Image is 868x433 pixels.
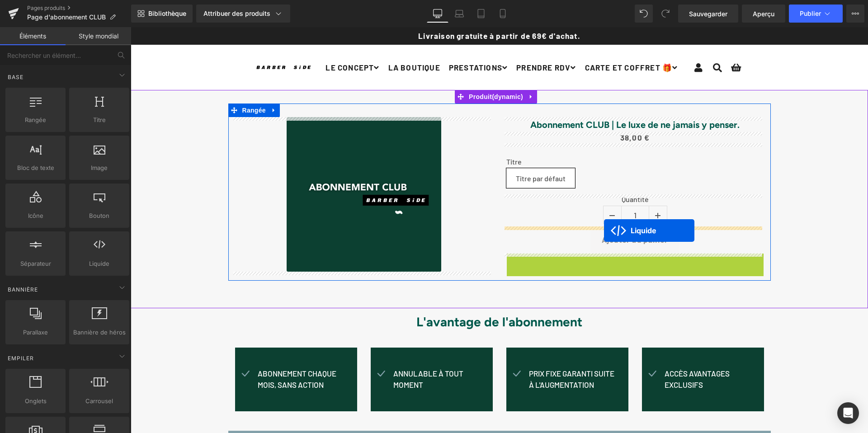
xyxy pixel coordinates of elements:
[534,342,599,362] font: Accès avantages exclusifs
[635,5,653,23] button: Défaire
[113,53,138,60] font: Mots-clés
[460,199,549,226] button: Ajouter au panier
[127,342,206,362] font: Abonnement chaque mois, sans action
[800,9,821,17] font: Publier
[27,13,106,21] font: Page d'abonnement CLUB
[448,5,470,23] a: Ordinateur portable
[8,74,24,80] font: Base
[263,342,333,362] font: Annulable à tout moment
[195,36,243,45] font: LE CONCEPT
[451,33,551,48] a: CARTE ET COFFRET 🎁
[753,10,774,18] font: Aperçu
[28,212,43,219] font: Icône
[27,5,131,12] a: Pages produits
[25,14,44,21] font: version
[20,260,51,267] font: Séparateur
[8,355,34,362] font: Empiler
[27,5,65,11] font: Pages produits
[471,208,538,217] font: Ajouter au panier
[492,5,514,23] a: Mobile
[470,5,492,23] a: Comprimé
[491,168,518,176] font: Quantité
[427,5,448,23] a: Bureau
[73,329,126,336] font: Bannière de héros
[376,130,391,139] font: Titre
[689,10,727,18] font: Sauvegarder
[382,33,449,48] a: PRENDRE RDV
[89,260,109,267] font: Liquide
[23,329,48,336] font: Parallaxe
[14,14,22,22] img: logo_orange.svg
[191,33,252,48] a: LE CONCEPT
[837,402,859,424] div: Ouvrir Intercom Messenger
[656,5,675,23] button: Refaire
[258,36,310,45] font: LA BOUTIQUE
[14,24,22,31] img: website_grey.svg
[789,5,843,23] button: Publier
[385,147,435,155] font: Titre par défaut
[112,80,135,87] font: Rangée
[395,63,406,76] a: Développer / Réduire
[25,397,47,405] font: Onglets
[24,24,104,30] font: Domaine : [DOMAIN_NAME]
[91,164,108,171] font: Image
[454,36,542,45] font: CARTE ET COFFRET 🎁
[25,116,46,123] font: Rangée
[490,106,519,115] font: 38,00 €
[19,32,46,40] font: Éléments
[123,35,184,45] img: Coté barbier.fr
[386,36,440,45] font: PRENDRE RDV
[254,33,313,48] a: LA BOUTIQUE
[8,286,38,293] font: Bannière
[286,287,452,302] font: L'avantage de l'abonnement
[398,342,484,362] font: Prix ​​fixe garanti suite à l'augmentation
[47,53,70,60] font: Domaine
[85,397,113,405] font: Carrousel
[17,164,54,171] font: Bloc de texte
[137,76,149,90] a: Développer / Réduire
[318,36,372,45] font: PRESTATIONS
[93,116,106,123] font: Titre
[89,212,109,219] font: Bouton
[846,5,864,23] button: Plus
[148,9,186,17] font: Bibliothèque
[156,90,311,245] img: Abonnement CLUB | Le luxe de ne jamais y penser.
[315,33,381,48] a: PRESTATIONS
[79,32,118,40] font: Style mondial
[203,9,270,17] font: Attribuer des produits
[131,5,193,23] a: Nouvelle bibliothèque
[103,52,110,60] img: tab_keywords_by_traffic_grey.svg
[400,92,609,103] a: Abonnement CLUB | Le luxe de ne jamais y penser.
[37,52,44,60] img: tab_domain_overview_orange.svg
[742,5,785,23] a: Aperçu
[44,14,60,21] font: 4.0.25
[338,66,361,73] font: Produit
[288,4,450,13] font: Livraison gratuite à partir de 69€ d'achat.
